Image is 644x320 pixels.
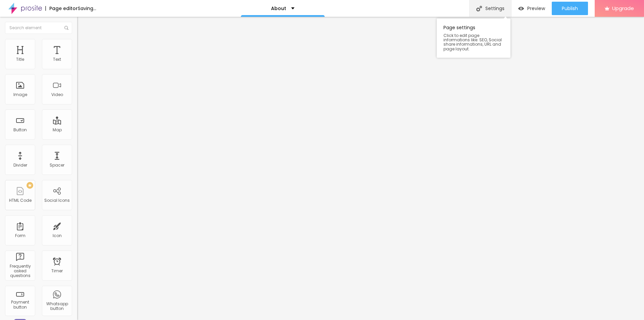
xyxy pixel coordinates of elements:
span: Upgrade [612,5,634,11]
div: Text [53,57,61,62]
div: Whatsapp button [44,302,70,311]
button: Preview [512,2,552,15]
input: Search element [5,22,72,34]
div: Title [16,57,24,62]
div: Spacer [50,163,64,168]
div: Divider [13,163,27,168]
span: Publish [562,6,578,11]
div: Button [13,128,27,132]
div: Map [53,128,62,132]
div: Image [13,92,27,97]
img: Icone [476,6,482,11]
div: Payment button [7,300,33,310]
div: Page settings [437,18,511,58]
div: Saving... [78,6,96,11]
div: HTML Code [9,198,32,203]
span: Preview [527,6,545,11]
span: Click to edit page informations like: SEO, Social share informations, URL and page layout. [443,33,504,51]
img: view-1.svg [518,6,524,11]
div: Timer [51,269,63,273]
div: Video [51,92,63,97]
div: Social Icons [44,198,70,203]
iframe: Editor [77,17,644,320]
div: Icon [53,233,62,238]
div: Frequently asked questions [7,264,33,278]
button: Publish [552,2,588,15]
img: Icone [64,26,68,30]
div: Page editor [45,6,78,11]
p: About [271,6,286,11]
div: Form [15,233,25,238]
